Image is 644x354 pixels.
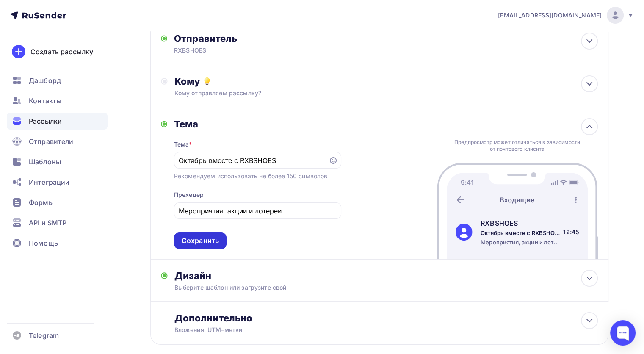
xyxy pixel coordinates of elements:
[29,197,54,207] span: Формы
[498,7,634,24] a: [EMAIL_ADDRESS][DOMAIN_NAME]
[182,236,219,246] div: Сохранить
[563,228,579,236] div: 12:45
[29,218,66,228] span: API и SMTP
[174,270,598,282] div: Дизайн
[498,11,602,19] span: [EMAIL_ADDRESS][DOMAIN_NAME]
[481,238,560,246] div: Мероприятия, акции и лотереи
[452,139,583,152] div: Предпросмотр может отличаться в зависимости от почтового клиента
[174,326,556,334] div: Вложения, UTM–метки
[7,153,108,170] a: Шаблоны
[481,218,560,228] div: RXBSHOES
[7,72,108,89] a: Дашборд
[29,157,61,167] span: Шаблоны
[179,155,323,166] input: Укажите тему письма
[29,177,69,187] span: Интеграции
[174,75,598,87] div: Кому
[29,116,62,126] span: Рассылки
[174,172,327,180] div: Рекомендуем использовать не более 150 символов
[7,194,108,211] a: Формы
[174,191,204,199] div: Прехедер
[29,238,58,248] span: Помощь
[174,46,339,55] div: RXBSHOES
[174,33,357,44] div: Отправитель
[30,47,93,57] div: Создать рассылку
[7,92,108,109] a: Контакты
[29,75,61,86] span: Дашборд
[174,89,556,97] div: Кому отправляем рассылку?
[7,133,108,150] a: Отправители
[29,330,59,340] span: Telegram
[7,113,108,130] a: Рассылки
[29,96,61,106] span: Контакты
[29,136,74,147] span: Отправители
[174,283,556,292] div: Выберите шаблон или загрузите свой
[174,140,192,149] div: Тема
[481,229,560,237] div: Октябрь вместе с RXBSHOES
[174,118,341,130] div: Тема
[179,206,336,216] input: Текст, который будут видеть подписчики
[174,312,598,324] div: Дополнительно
